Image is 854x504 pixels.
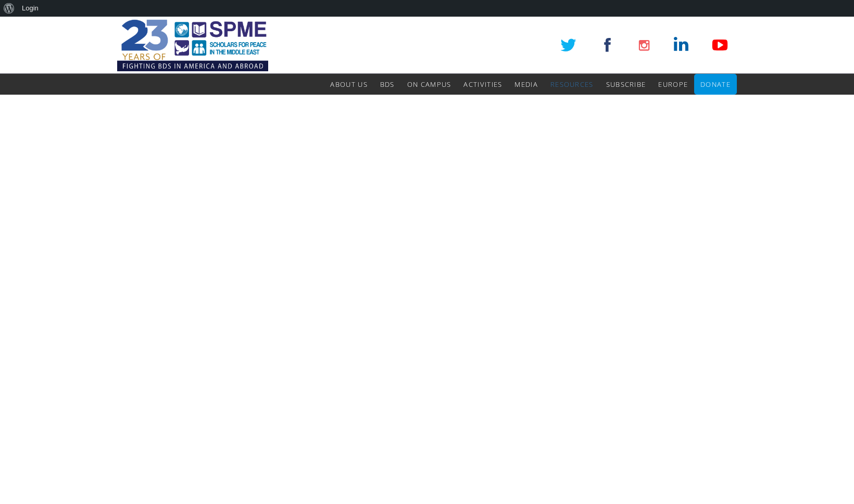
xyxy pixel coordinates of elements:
[514,74,538,95] a: Media
[550,80,594,89] span: Resources
[463,80,502,89] span: Activities
[700,74,731,95] a: Donate
[463,74,502,95] a: Activities
[606,74,646,95] a: Subscribe
[514,80,538,89] span: Media
[117,17,268,74] img: SPME
[330,74,367,95] a: About Us
[658,74,688,95] a: Europe
[330,80,367,89] span: About Us
[658,80,688,89] span: Europe
[407,74,451,95] a: On Campus
[550,74,594,95] a: Resources
[380,74,395,95] a: BDS
[380,80,395,89] span: BDS
[407,80,451,89] span: On Campus
[700,80,731,89] span: Donate
[606,80,646,89] span: Subscribe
